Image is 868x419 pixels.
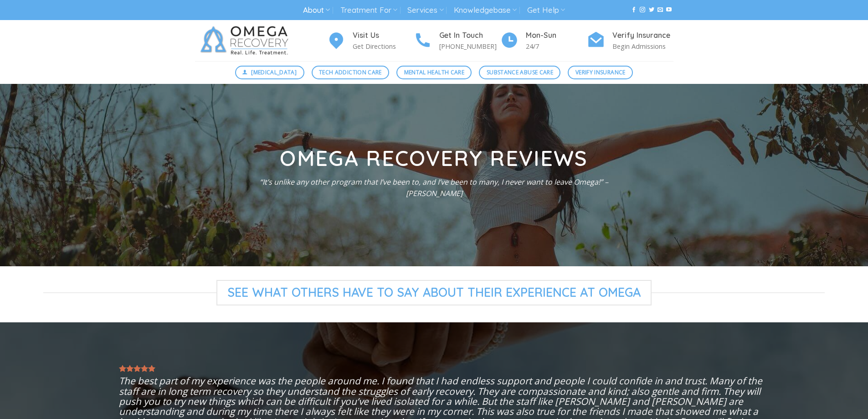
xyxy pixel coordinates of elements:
[568,66,633,79] a: Verify Insurance
[575,68,626,77] span: Verify Insurance
[280,145,588,171] strong: Omega Recovery Reviews
[649,7,654,13] a: Follow on Twitter
[353,30,414,41] h4: Visit Us
[407,2,443,19] a: Services
[487,68,553,77] span: Substance Abuse Care
[527,2,565,19] a: Get Help
[195,20,298,61] img: Omega Recovery
[526,41,587,52] p: 24/7
[631,7,637,13] a: Follow on Facebook
[479,66,560,79] a: Substance Abuse Care
[657,7,663,13] a: Send us an email
[327,30,414,52] a: Visit Us Get Directions
[439,41,500,52] p: [PHONE_NUMBER]
[640,7,645,13] a: Follow on Instagram
[235,66,304,79] a: [MEDICAL_DATA]
[353,41,414,52] p: Get Directions
[612,41,673,52] p: Begin Admissions
[612,30,673,41] h4: Verify Insurance
[587,30,673,52] a: Verify Insurance Begin Admissions
[340,2,397,19] a: Treatment For
[404,68,464,77] span: Mental Health Care
[312,66,390,79] a: Tech Addiction Care
[396,66,472,79] a: Mental Health Care
[251,68,297,77] span: [MEDICAL_DATA]
[666,7,672,13] a: Follow on YouTube
[319,68,382,77] span: Tech Addiction Care
[454,2,517,19] a: Knowledgebase
[414,30,500,52] a: Get In Touch [PHONE_NUMBER]
[526,30,587,41] h4: Mon-Sun
[216,280,652,305] span: See what others have to say about their experience at omega
[260,176,608,198] i: “It’s unlike any other program that I’ve been to, and I’ve been to many, I never want to leave Om...
[439,30,500,41] h4: Get In Touch
[303,2,330,19] a: About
